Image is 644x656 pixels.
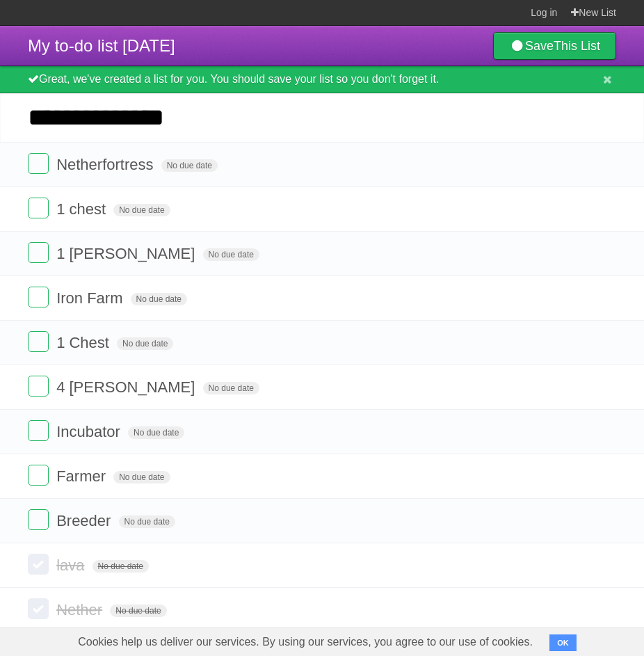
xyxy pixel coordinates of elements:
label: Done [28,331,49,352]
span: 4 [PERSON_NAME] [56,378,198,396]
label: Done [28,242,49,263]
span: Farmer [56,467,109,485]
span: 1 Chest [56,334,113,351]
button: OK [549,634,577,651]
label: Done [28,153,49,174]
label: Done [28,509,49,530]
label: Done [28,598,49,619]
span: Breeder [56,512,114,529]
span: lava [56,557,88,574]
span: Nether [56,601,106,618]
span: 1 chest [56,200,109,218]
span: No due date [128,426,184,439]
span: No due date [131,293,187,305]
span: My to-do list [DATE] [28,36,175,55]
span: No due date [117,337,173,350]
span: No due date [203,382,259,394]
span: Cookies help us deliver our services. By using our services, you agree to our use of cookies. [64,628,547,656]
a: SaveThis List [493,32,616,60]
label: Done [28,420,49,441]
b: This List [554,39,600,53]
span: Iron Farm [56,289,126,307]
span: No due date [92,560,149,573]
label: Done [28,287,49,307]
span: No due date [161,159,218,172]
span: Netherfortress [56,156,156,173]
span: No due date [119,515,175,528]
label: Done [28,554,49,575]
span: 1 [PERSON_NAME] [56,245,198,262]
label: Done [28,376,49,397]
span: Incubator [56,423,124,440]
label: Done [28,465,49,486]
span: No due date [113,204,170,216]
span: No due date [113,471,170,483]
label: Done [28,198,49,218]
span: No due date [110,605,166,617]
span: No due date [203,248,259,261]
